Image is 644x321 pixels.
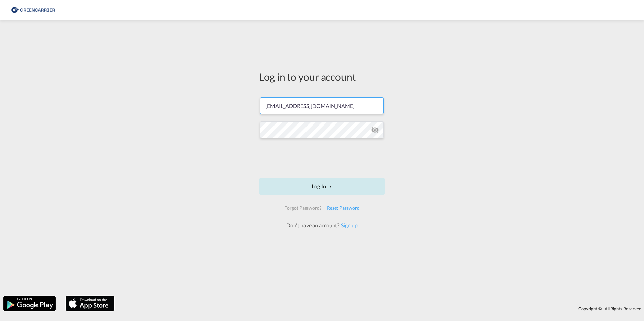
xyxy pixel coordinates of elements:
a: Sign up [339,222,357,228]
div: Copyright © . All Rights Reserved [118,303,644,314]
button: LOGIN [259,178,385,195]
input: Enter email/phone number [260,97,384,114]
div: Log in to your account [259,70,385,84]
img: b0b18ec08afe11efb1d4932555f5f09d.png [10,3,56,18]
iframe: reCAPTCHA [271,145,373,171]
div: Don't have an account? [279,222,365,229]
div: Forgot Password? [282,202,324,214]
img: google.png [3,295,56,312]
img: apple.png [65,295,115,312]
md-icon: icon-eye-off [371,126,379,134]
div: Reset Password [324,202,362,214]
